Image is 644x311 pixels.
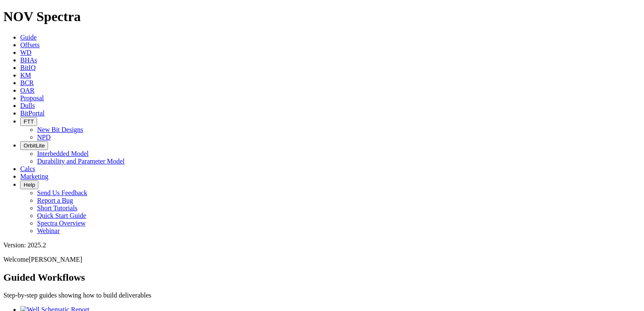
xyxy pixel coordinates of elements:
a: WD [20,49,32,56]
button: OrbitLite [20,141,48,150]
a: BitPortal [20,110,45,117]
a: Guide [20,34,37,41]
button: Help [20,180,38,189]
a: New Bit Designs [37,126,83,133]
h1: NOV Spectra [3,9,641,24]
div: Version: 2025.2 [3,241,641,249]
a: Send Us Feedback [37,189,87,196]
a: Marketing [20,173,48,180]
a: Interbedded Model [37,150,89,157]
a: Quick Start Guide [37,212,86,219]
span: OrbitLite [24,142,45,149]
button: FTT [20,117,37,126]
a: Spectra Overview [37,220,86,227]
a: Offsets [20,41,40,48]
p: Welcome [3,256,641,263]
p: Step-by-step guides showing how to build deliverables [3,292,641,299]
a: Calcs [20,165,35,172]
a: BHAs [20,56,37,64]
a: BitIQ [20,64,35,71]
h2: Guided Workflows [3,272,641,283]
a: NPD [37,134,51,141]
a: OAR [20,87,35,94]
a: Report a Bug [37,197,73,204]
span: [PERSON_NAME] [29,256,82,263]
a: Webinar [37,227,60,234]
a: KM [20,72,31,79]
a: Durability and Parameter Model [37,158,125,165]
a: Dulls [20,102,35,109]
a: Proposal [20,94,44,102]
span: FTT [24,118,34,125]
a: BCR [20,79,34,86]
a: Short Tutorials [37,204,78,212]
span: Help [24,182,35,188]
